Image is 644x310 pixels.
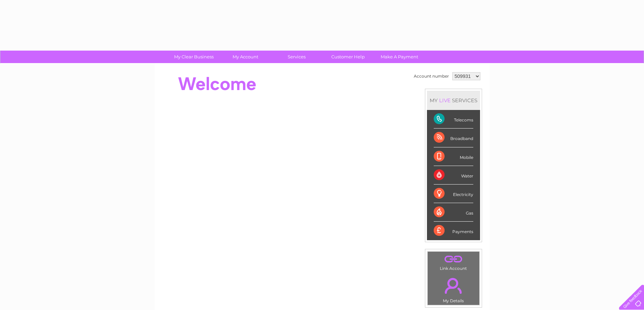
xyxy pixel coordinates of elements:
div: Mobile [434,147,473,166]
div: LIVE [438,97,452,104]
a: Make A Payment [372,51,427,63]
div: Electricity [434,185,473,203]
div: Water [434,166,473,185]
div: Telecoms [434,110,473,129]
a: Customer Help [320,51,376,63]
td: Account number [412,71,451,82]
a: . [429,274,478,298]
td: Link Account [427,251,480,273]
a: Services [269,51,325,63]
td: My Details [427,272,480,305]
div: Broadband [434,129,473,147]
a: My Clear Business [166,51,222,63]
div: Gas [434,203,473,222]
a: . [429,253,478,265]
a: My Account [217,51,273,63]
div: MY SERVICES [427,91,480,110]
div: Payments [434,222,473,240]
